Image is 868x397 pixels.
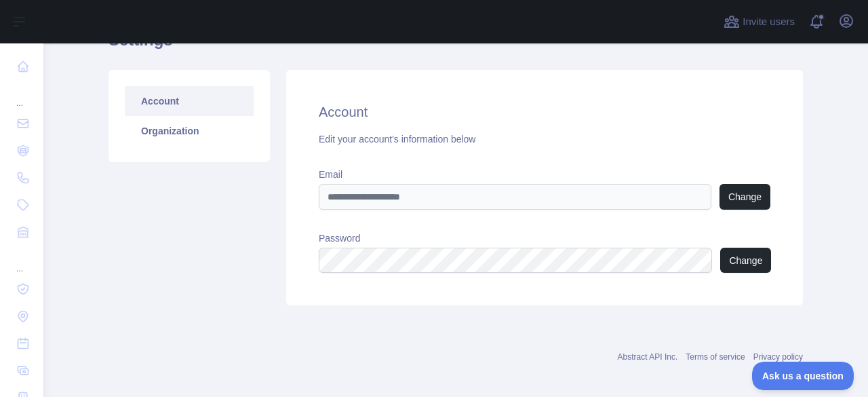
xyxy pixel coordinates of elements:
[319,168,770,181] label: Email
[618,352,678,362] a: Abstract API Inc.
[319,231,770,245] label: Password
[108,29,803,62] h1: Settings
[721,11,797,33] button: Invite users
[11,81,33,109] div: ...
[753,352,803,362] a: Privacy policy
[319,102,770,121] h2: Account
[319,132,770,146] div: Edit your account's information below
[125,86,254,116] a: Account
[686,352,745,362] a: Terms of service
[752,362,854,390] iframe: Toggle Customer Support
[125,116,254,146] a: Organization
[720,248,771,273] button: Change
[743,14,795,30] span: Invite users
[11,247,33,274] div: ...
[719,184,770,210] button: Change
